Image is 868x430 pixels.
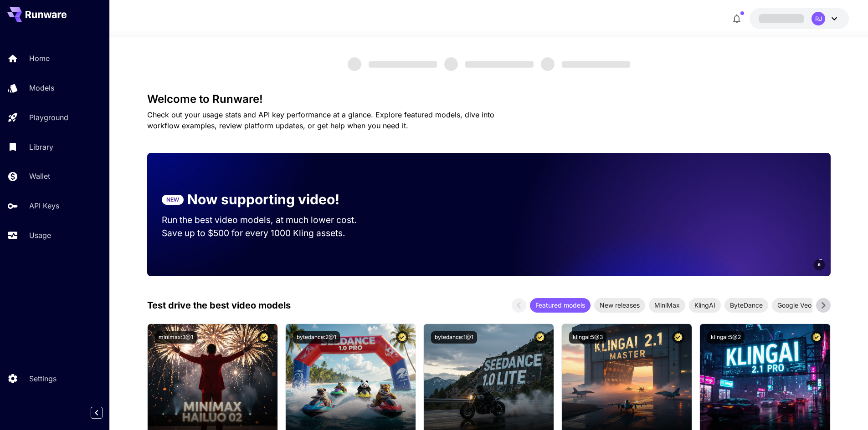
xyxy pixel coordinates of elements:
p: Wallet [29,171,50,182]
p: Home [29,53,50,64]
button: minimax:3@1 [155,331,197,344]
div: MiniMax [649,298,685,313]
p: Run the best video models, at much lower cost. [162,213,374,227]
div: Featured models [530,298,591,313]
button: Certified Model – Vetted for best performance and includes a commercial license. [811,331,823,344]
span: Google Veo [772,300,817,310]
span: KlingAI [689,300,721,310]
p: Library [29,142,53,152]
div: RJ [812,12,825,25]
span: MiniMax [649,300,685,310]
p: Now supporting video! [187,189,339,210]
button: Certified Model – Vetted for best performance and includes a commercial license. [672,331,684,344]
p: Usage [29,230,51,241]
span: ByteDance [724,300,768,310]
button: klingai:5@3 [569,331,606,344]
button: Certified Model – Vetted for best performance and includes a commercial license. [396,331,408,344]
div: KlingAI [689,298,721,313]
span: New releases [594,300,645,310]
button: bytedance:1@1 [431,331,477,344]
p: Playground [29,112,68,123]
button: bytedance:2@1 [293,331,340,344]
p: Save up to $500 for every 1000 Kling assets. [162,227,374,240]
button: Collapse sidebar [91,407,103,419]
p: Settings [29,373,56,384]
span: Featured models [530,300,591,310]
button: Certified Model – Vetted for best performance and includes a commercial license. [258,331,270,344]
div: Google Veo [772,298,817,313]
h3: Welcome to Runware! [147,93,831,106]
p: Test drive the best video models [147,298,291,312]
span: 6 [818,261,821,268]
span: Check out your usage stats and API key performance at a glance. Explore featured models, dive int... [147,110,494,130]
div: New releases [594,298,645,313]
p: NEW [166,196,179,204]
button: RJ [750,8,849,29]
div: ByteDance [724,298,768,313]
p: API Keys [29,200,59,211]
button: Certified Model – Vetted for best performance and includes a commercial license. [534,331,546,344]
p: Models [29,82,54,93]
button: klingai:5@2 [707,331,745,344]
div: Collapse sidebar [98,405,109,421]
